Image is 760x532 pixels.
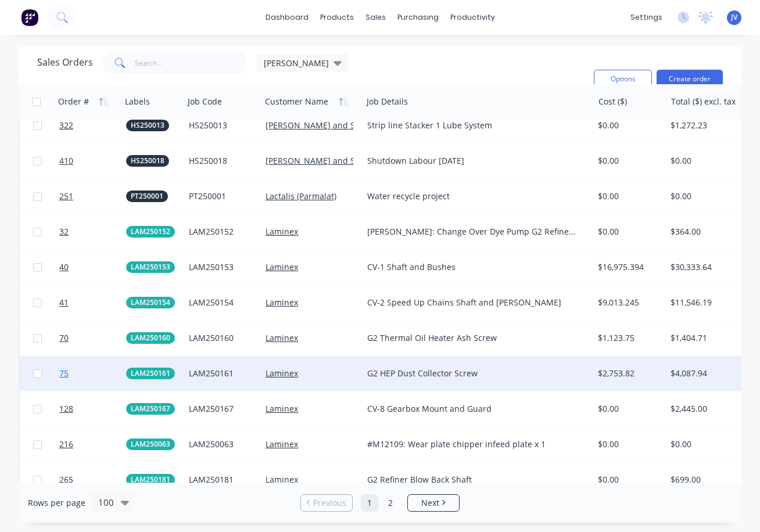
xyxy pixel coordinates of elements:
[131,368,170,379] span: LAM250161
[264,57,329,69] span: [PERSON_NAME]
[421,497,439,509] span: Next
[126,190,168,202] button: PT250001
[296,494,464,512] ul: Pagination
[59,261,69,273] span: 40
[126,332,175,344] button: LAM250160
[189,226,253,238] div: LAM250152
[131,155,164,167] span: HS250018
[131,438,170,450] span: LAM250063
[131,403,170,415] span: LAM250167
[367,261,578,273] div: CV-1 Shaft and Bushes
[126,474,175,486] button: LAM250181
[189,120,253,131] div: HS250013
[598,190,658,202] div: $0.00
[59,179,126,214] a: 251
[598,438,658,450] div: $0.00
[59,155,73,167] span: 410
[59,250,126,285] a: 40
[59,108,126,143] a: 322
[126,261,175,273] button: LAM250153
[59,462,126,497] a: 265
[367,120,578,131] div: Strip line Stacker 1 Lube System
[188,96,222,107] div: Job Code
[189,190,253,202] div: PT250001
[301,497,352,509] a: Previous page
[59,120,73,131] span: 322
[59,356,126,391] a: 75
[313,497,346,509] span: Previous
[598,368,658,379] div: $2,753.82
[625,9,668,26] div: settings
[126,120,169,131] button: HS250013
[314,9,360,26] div: products
[266,438,298,450] a: Laminex
[598,226,658,238] div: $0.00
[126,297,175,308] button: LAM250154
[189,403,253,415] div: LAM250167
[266,297,298,308] a: Laminex
[598,155,658,167] div: $0.00
[189,438,253,450] div: LAM250063
[367,368,578,379] div: G2 HEP Dust Collector Screw
[37,57,93,68] h1: Sales Orders
[657,70,723,88] button: Create order
[28,497,85,509] span: Rows per page
[59,427,126,462] a: 216
[126,155,169,167] button: HS250018
[598,332,658,344] div: $1,123.75
[367,226,578,238] div: [PERSON_NAME]: Change Over Dye Pump G2 Refiner [DATE]
[189,474,253,486] div: LAM250181
[131,261,170,273] span: LAM250153
[59,214,126,249] a: 32
[392,9,444,26] div: purchasing
[131,226,170,238] span: LAM250152
[266,474,298,485] a: Laminex
[131,332,170,344] span: LAM250160
[266,120,428,131] a: [PERSON_NAME] and Sons Timber Pty Ltd
[382,494,399,512] a: Page 2
[59,474,73,486] span: 265
[189,261,253,273] div: LAM250153
[367,403,578,415] div: CV-8 Gearbox Mount and Guard
[266,403,298,414] a: Laminex
[59,368,69,379] span: 75
[59,438,73,450] span: 216
[135,51,248,74] input: Search...
[59,297,69,308] span: 41
[189,332,253,344] div: LAM250160
[131,297,170,308] span: LAM250154
[260,9,314,26] a: dashboard
[367,438,578,450] div: #M12109: Wear plate chipper infeed plate x 1
[598,403,658,415] div: $0.00
[266,226,298,237] a: Laminex
[58,96,89,107] div: Order #
[126,226,175,238] button: LAM250152
[59,190,73,202] span: 251
[598,297,658,308] div: $9,013.245
[131,120,164,131] span: HS250013
[444,9,501,26] div: productivity
[189,297,253,308] div: LAM250154
[265,96,328,107] div: Customer Name
[126,403,175,415] button: LAM250167
[598,120,658,131] div: $0.00
[408,497,459,509] a: Next page
[59,285,126,320] a: 41
[367,297,578,308] div: CV-2 Speed Up Chains Shaft and [PERSON_NAME]
[189,368,253,379] div: LAM250161
[125,96,150,107] div: Labels
[59,143,126,178] a: 410
[59,226,69,238] span: 32
[367,332,578,344] div: G2 Thermal Oil Heater Ash Screw
[59,403,73,415] span: 128
[731,12,737,23] span: JV
[367,474,578,486] div: G2 Refiner Blow Back Shaft
[598,474,658,486] div: $0.00
[266,368,298,379] a: Laminex
[59,391,126,426] a: 128
[266,155,428,166] a: [PERSON_NAME] and Sons Timber Pty Ltd
[598,96,627,107] div: Cost ($)
[367,155,578,167] div: Shutdown Labour [DATE]
[131,474,170,486] span: LAM250181
[59,332,69,344] span: 70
